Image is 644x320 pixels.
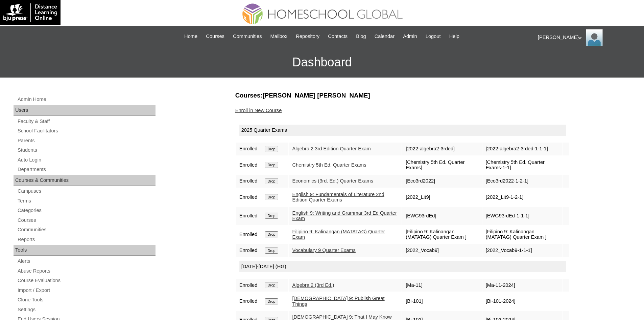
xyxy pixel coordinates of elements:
[235,91,570,100] h3: Courses:[PERSON_NAME] [PERSON_NAME]
[482,207,562,225] td: [EWG93rdEd-1-1-1]
[14,175,156,186] div: Courses & Communities
[230,33,265,40] a: Communities
[292,282,334,288] a: Algebra 2 (3rd Ed.)
[17,117,156,126] a: Faculty & Staff
[265,248,278,254] input: Drop
[265,178,278,184] input: Drop
[402,143,482,155] td: [2022-algebra2-3rded]
[17,95,156,104] a: Admin Home
[236,279,261,292] td: Enrolled
[202,33,228,40] a: Courses
[292,162,366,168] a: Chemistry 5th Ed. Quarter Exams
[14,105,156,116] div: Users
[482,175,562,188] td: [Eco3rd2022-1-2-1]
[292,210,397,221] a: English 9: Writing and Grammar 3rd Ed Quarter Exam
[14,245,156,256] div: Tools
[482,244,562,257] td: [2022_Vocab9-1-1-1]
[236,244,261,257] td: Enrolled
[184,33,197,40] span: Home
[292,296,385,307] a: [DEMOGRAPHIC_DATA] 9: Publish Great Things
[236,188,261,206] td: Enrolled
[17,267,156,275] a: Abuse Reports
[422,33,444,40] a: Logout
[449,33,459,40] span: Help
[402,156,482,174] td: [Chemistry 5th Ed. Quarter Exams]
[181,33,201,40] a: Home
[236,143,261,155] td: Enrolled
[236,292,261,310] td: Enrolled
[325,33,351,40] a: Contacts
[265,146,278,152] input: Drop
[17,127,156,135] a: School Facilitators
[17,156,156,164] a: Auto Login
[292,146,371,151] a: Algebra 2 3rd Edition Quarter Exam
[292,33,323,40] a: Repository
[17,296,156,304] a: Clone Tools
[3,47,641,78] h3: Dashboard
[356,33,366,40] span: Blog
[236,156,261,174] td: Enrolled
[265,194,278,200] input: Drop
[402,226,482,243] td: [Filipino 9: Kalinangan (MATATAG) Quarter Exam ]
[375,33,395,40] span: Calendar
[235,108,282,113] a: Enroll in New Course
[265,162,278,168] input: Drop
[17,197,156,205] a: Terms
[371,33,398,40] a: Calendar
[482,156,562,174] td: [Chemistry 5th Ed. Quarter Exams-1-1]
[17,136,156,145] a: Parents
[206,33,224,40] span: Courses
[17,276,156,285] a: Course Evaluations
[482,143,562,155] td: [2022-algebra2-3rded-1-1-1]
[482,188,562,206] td: [2022_Lit9-1-2-1]
[17,206,156,215] a: Categories
[402,175,482,188] td: [Eco3rd2022]
[270,33,288,40] span: Mailbox
[239,125,566,136] div: 2025 Quarter Exams
[402,279,482,292] td: [Ma-11]
[402,207,482,225] td: [EWG93rdEd]
[265,282,278,288] input: Drop
[446,33,463,40] a: Help
[236,207,261,225] td: Enrolled
[402,244,482,257] td: [2022_Vocab9]
[482,292,562,310] td: [Bi-101-2024]
[292,192,384,203] a: English 9: Fundamentals of Literature 2nd Edition Quarter Exams
[233,33,262,40] span: Communities
[236,226,261,243] td: Enrolled
[328,33,348,40] span: Contacts
[265,298,278,304] input: Drop
[402,292,482,310] td: [Bi-101]
[586,29,603,46] img: Ariane Ebuen
[265,213,278,219] input: Drop
[3,3,57,22] img: logo-white.png
[400,33,421,40] a: Admin
[17,286,156,295] a: Import / Export
[17,235,156,244] a: Reports
[265,231,278,237] input: Drop
[353,33,369,40] a: Blog
[402,188,482,206] td: [2022_Lit9]
[239,261,566,273] div: [DATE]-[DATE] (HG)
[403,33,417,40] span: Admin
[292,229,385,240] a: Filipino 9: Kalinangan (MATATAG) Quarter Exam
[17,305,156,314] a: Settings
[17,226,156,234] a: Communities
[236,175,261,188] td: Enrolled
[538,29,637,46] div: [PERSON_NAME]
[482,279,562,292] td: [Ma-11-2024]
[17,257,156,265] a: Alerts
[292,248,356,253] a: Vocabulary 9 Quarter Exams
[267,33,291,40] a: Mailbox
[426,33,441,40] span: Logout
[482,226,562,243] td: [Filipino 9: Kalinangan (MATATAG) Quarter Exam ]
[296,33,319,40] span: Repository
[292,178,373,184] a: Economics (3rd. Ed.) Quarter Exams
[17,187,156,195] a: Campuses
[17,146,156,154] a: Students
[17,165,156,174] a: Departments
[17,216,156,225] a: Courses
